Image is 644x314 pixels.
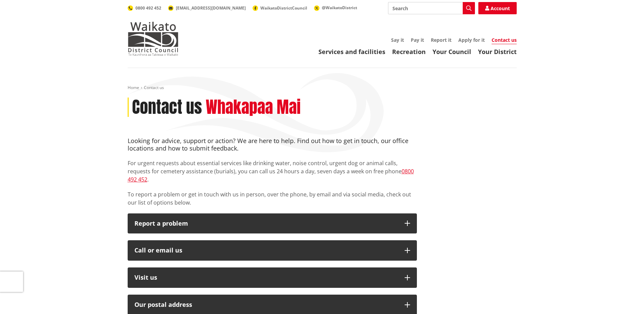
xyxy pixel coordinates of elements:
[391,37,404,43] a: Say it
[433,48,471,56] a: Your Council
[134,274,398,281] p: Visit us
[322,5,357,11] span: @WaikatoDistrict
[128,22,179,56] img: Waikato District Council - Te Kaunihera aa Takiwaa o Waikato
[144,85,164,90] span: Contact us
[128,168,414,183] a: 0800 492 452
[478,48,517,56] a: Your District
[128,213,417,234] button: Report a problem
[314,5,357,11] a: @WaikatoDistrict
[132,98,202,117] h1: Contact us
[128,5,161,11] a: 0800 492 452
[134,220,398,227] p: Report a problem
[128,240,417,261] button: Call or email us
[260,5,307,11] span: WaikatoDistrictCouncil
[128,190,417,207] p: To report a problem or get in touch with us in person, over the phone, by email and via social me...
[128,137,417,152] h4: Looking for advice, support or action? We are here to help. Find out how to get in touch, our off...
[135,5,161,11] span: 0800 492 452
[431,37,452,43] a: Report it
[128,85,517,91] nav: breadcrumb
[478,2,517,14] a: Account
[134,247,398,254] div: Call or email us
[128,159,417,184] p: For urgent requests about essential services like drinking water, noise control, urgent dog or an...
[492,37,517,44] a: Contact us
[206,98,301,117] h2: Whakapaa Mai
[318,48,385,56] a: Services and facilities
[134,301,398,308] h2: Our postal address
[411,37,424,43] a: Pay it
[128,85,139,90] a: Home
[176,5,246,11] span: [EMAIL_ADDRESS][DOMAIN_NAME]
[458,37,485,43] a: Apply for it
[392,48,426,56] a: Recreation
[128,267,417,288] button: Visit us
[253,5,307,11] a: WaikatoDistrictCouncil
[168,5,246,11] a: [EMAIL_ADDRESS][DOMAIN_NAME]
[388,2,475,14] input: Search input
